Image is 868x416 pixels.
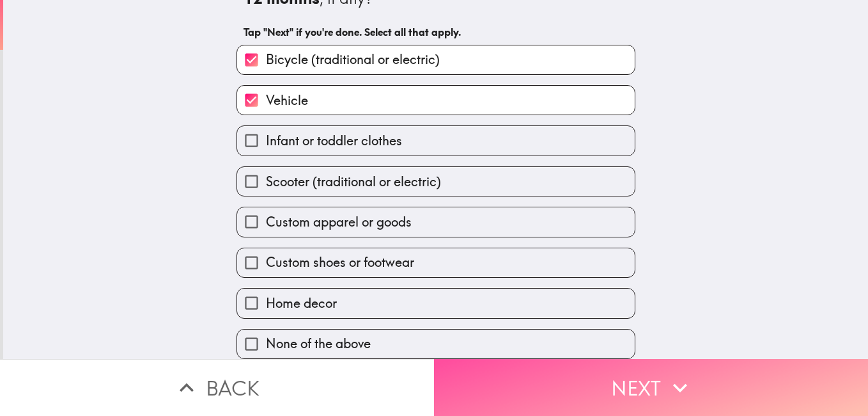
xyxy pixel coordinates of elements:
[237,289,635,317] button: Home decor
[237,207,635,236] button: Custom apparel or goods
[266,132,402,150] span: Infant or toddler clothes
[237,330,635,358] button: None of the above
[237,86,635,115] button: Vehicle
[266,51,440,68] span: Bicycle (traditional or electric)
[266,213,412,231] span: Custom apparel or goods
[266,173,441,191] span: Scooter (traditional or electric)
[266,253,414,271] span: Custom shoes or footwear
[237,167,635,196] button: Scooter (traditional or electric)
[237,126,635,155] button: Infant or toddler clothes
[266,335,371,353] span: None of the above
[244,25,628,39] h6: Tap "Next" if you're done. Select all that apply.
[237,248,635,277] button: Custom shoes or footwear
[434,359,868,416] button: Next
[266,92,308,109] span: Vehicle
[266,294,337,312] span: Home decor
[237,45,635,74] button: Bicycle (traditional or electric)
